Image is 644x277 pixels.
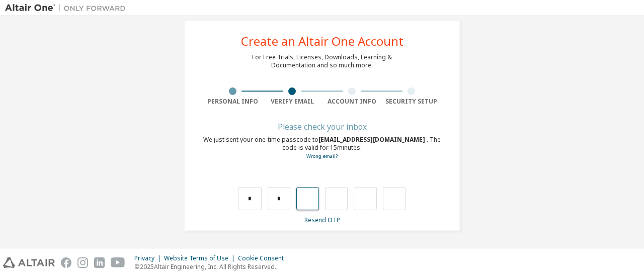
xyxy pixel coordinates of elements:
[134,254,164,262] div: Privacy
[94,257,105,268] img: linkedin.svg
[134,262,290,271] p: © 2025 Altair Engineering, Inc. All Rights Reserved.
[77,257,88,268] img: instagram.svg
[382,98,442,106] div: Security Setup
[318,135,427,144] span: [EMAIL_ADDRESS][DOMAIN_NAME]
[164,254,238,262] div: Website Terms of Use
[252,53,392,69] div: For Free Trials, Licenses, Downloads, Learning & Documentation and so much more.
[61,257,71,268] img: facebook.svg
[203,124,441,130] div: Please check your inbox
[203,136,441,160] div: We just sent your one-time passcode to . The code is valid for 15 minutes.
[203,98,263,106] div: Personal Info
[306,153,338,159] a: Go back to the registration form
[263,98,323,106] div: Verify Email
[304,216,340,224] a: Resend OTP
[3,257,55,268] img: altair_logo.svg
[322,98,382,106] div: Account Info
[241,35,404,47] div: Create an Altair One Account
[111,257,125,268] img: youtube.svg
[5,3,131,13] img: Altair One
[238,254,290,262] div: Cookie Consent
